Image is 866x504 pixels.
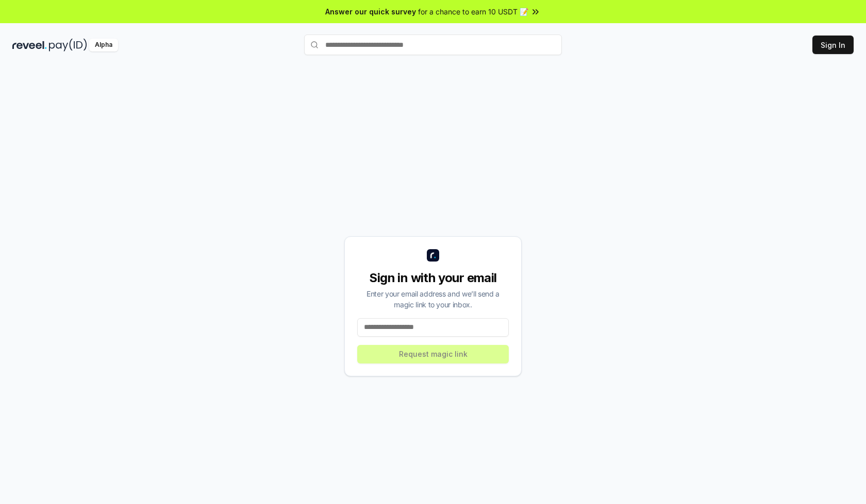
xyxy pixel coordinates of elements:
[89,39,118,51] div: Alpha
[418,6,528,17] span: for a chance to earn 10 USDT 📝
[325,6,416,17] span: Answer our quick survey
[812,36,854,54] button: Sign In
[49,39,87,51] img: pay_id
[12,39,47,51] img: reveel_dark
[357,288,509,310] div: Enter your email address and we’ll send a magic link to your inbox.
[427,249,439,262] img: logo_small
[357,270,509,286] div: Sign in with your email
